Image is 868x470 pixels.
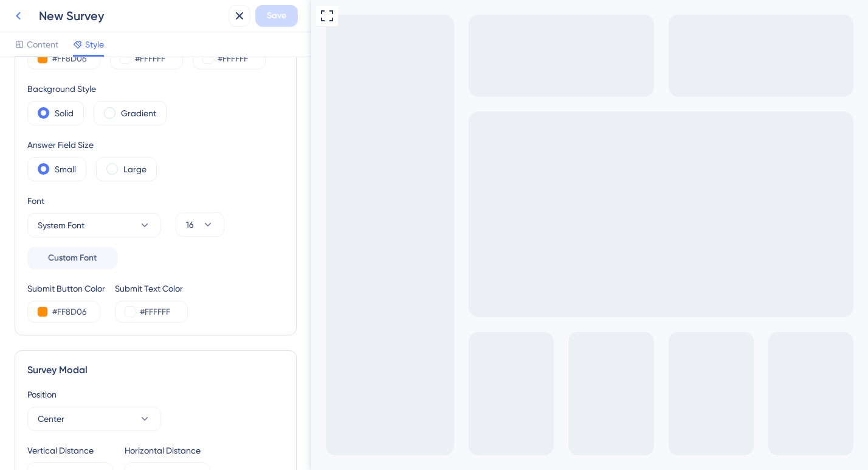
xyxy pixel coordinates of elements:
[125,443,210,458] div: Horizontal Distance
[123,162,146,177] label: Large
[255,5,298,27] button: Save
[55,162,76,177] label: Small
[27,247,117,269] button: Custom Font
[85,37,104,52] span: Style
[267,9,286,23] span: Save
[27,281,105,296] div: Submit Button Color
[27,387,284,402] div: Position
[27,194,161,208] div: Font
[27,213,161,237] button: System Font
[27,138,157,152] div: Answer Field Size
[176,212,224,237] button: 16
[27,407,161,431] button: Center
[48,251,97,265] span: Custom Font
[55,106,74,121] label: Solid
[39,7,224,24] div: New Survey
[121,106,156,121] label: Gradient
[186,217,194,232] span: 16
[27,363,284,377] div: Survey Modal
[27,443,112,458] div: Vertical Distance
[38,412,64,426] span: Center
[38,218,84,233] span: System Font
[27,37,58,52] span: Content
[58,88,166,100] input: Bence..
[27,82,167,96] div: Background Style
[94,110,130,123] button: Submit survey
[15,49,214,78] div: [DOMAIN_NAME]'yu geliştirmek için herhangi bir öneriniz varsa paylaşabilir misiniz?
[115,281,188,296] div: Submit Text Color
